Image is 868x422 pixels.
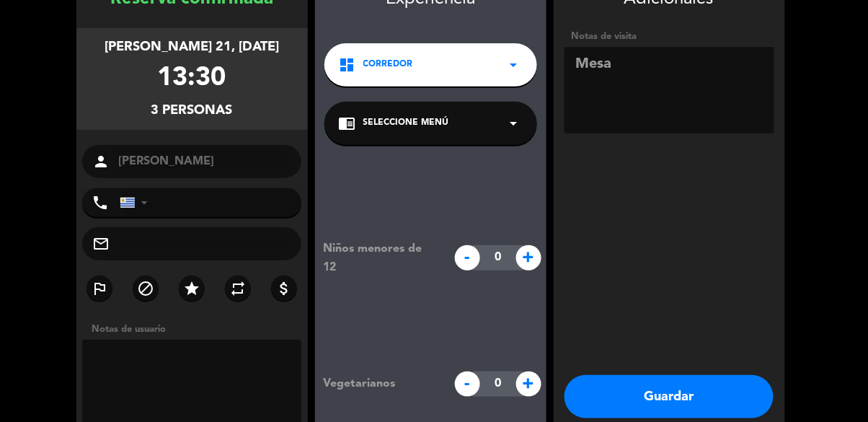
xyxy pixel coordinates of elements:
span: Seleccione Menú [363,116,449,131]
span: - [455,245,480,271]
i: chrome_reader_mode [339,115,356,132]
div: Vegetarianos [312,374,447,393]
i: person [93,153,110,170]
div: Niños menores de 12 [312,239,447,277]
i: block [137,280,154,297]
div: [PERSON_NAME] 21, [DATE] [105,37,279,58]
i: phone [92,194,110,211]
i: star [183,280,200,297]
span: CORREDOR [363,58,413,72]
i: arrow_drop_down [505,56,523,74]
span: + [516,245,541,271]
div: Uruguay: +598 [120,189,154,216]
span: - [455,372,480,397]
i: repeat [229,280,247,297]
i: outlined_flag [91,280,108,297]
div: 3 personas [151,100,233,121]
div: 13:30 [158,58,226,100]
i: arrow_drop_down [505,115,523,132]
button: Guardar [564,375,774,418]
i: attach_money [275,280,293,297]
i: dashboard [339,56,356,74]
div: Notas de usuario [85,322,308,337]
div: Notas de visita [564,29,774,44]
span: + [516,372,541,397]
i: mail_outline [93,235,110,252]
